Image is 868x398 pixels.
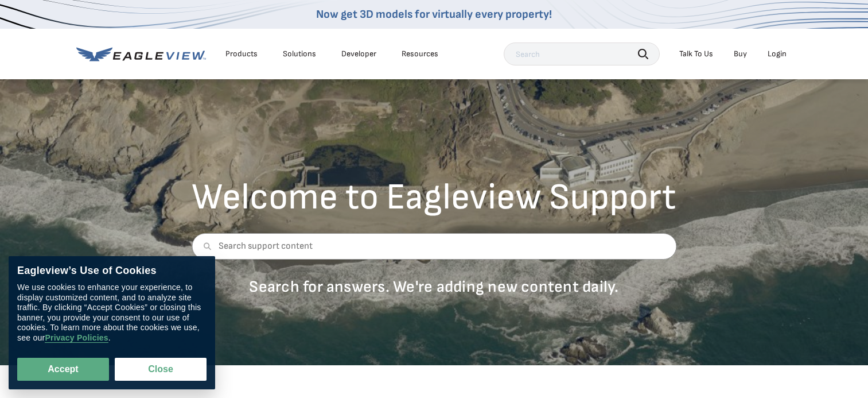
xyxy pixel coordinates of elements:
[225,49,258,59] div: Products
[341,49,376,59] a: Developer
[504,42,660,65] input: Search
[316,7,552,21] a: Now get 3D models for virtually every property!
[45,334,108,343] a: Privacy Policies
[402,49,438,59] div: Resources
[192,277,676,297] p: Search for answers. We're adding new content daily.
[734,49,747,59] a: Buy
[17,283,207,343] div: We use cookies to enhance your experience, to display customized content, and to analyze site tra...
[283,49,316,59] div: Solutions
[192,233,676,260] input: Search support content
[17,358,109,381] button: Accept
[115,358,207,381] button: Close
[17,265,207,277] div: Eagleview’s Use of Cookies
[192,179,676,216] h2: Welcome to Eagleview Support
[679,49,713,59] div: Talk To Us
[768,49,787,59] div: Login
